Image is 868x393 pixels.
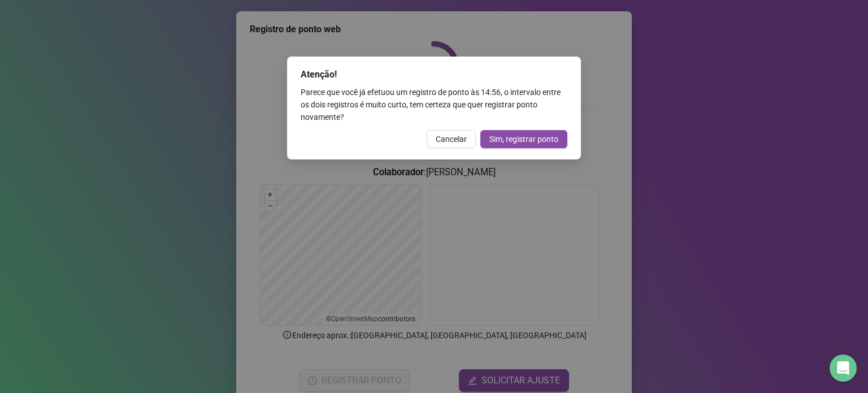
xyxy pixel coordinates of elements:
div: Open Intercom Messenger [830,355,857,382]
div: Parece que você já efetuou um registro de ponto às 14:56 , o intervalo entre os dois registros é ... [301,86,567,123]
span: Sim, registrar ponto [489,133,558,145]
button: Cancelar [427,130,476,148]
div: Atenção! [301,68,567,81]
span: Cancelar [436,133,467,145]
button: Sim, registrar ponto [480,130,567,148]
